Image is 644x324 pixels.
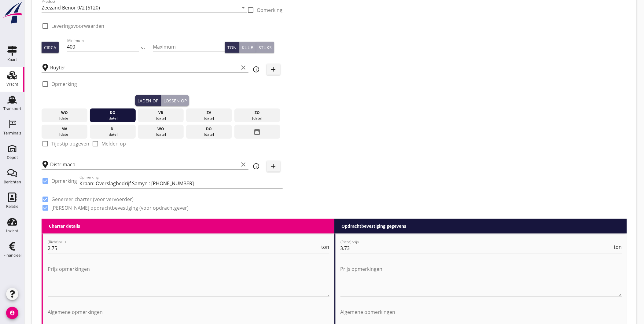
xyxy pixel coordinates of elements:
label: Melden op [101,141,126,147]
div: Laden op [138,98,158,104]
i: info_outline [253,163,260,170]
textarea: Prijs opmerkingen [48,264,329,296]
label: Genereer charter (voor vervoerder) [51,196,134,202]
input: Laadplaats [50,63,239,72]
button: Lossen op [161,95,189,106]
div: do [91,110,134,116]
span: ton [322,245,329,249]
div: Circa [44,44,56,51]
i: info_outline [253,66,260,73]
div: Berichten [4,180,21,184]
div: [DATE] [188,116,230,121]
div: [DATE] [43,132,86,137]
input: Minimum [67,42,139,52]
div: do [188,126,230,132]
input: Opmerking [79,179,283,188]
div: Kaart [7,58,17,62]
div: wo [139,126,182,132]
input: Losplaats [50,160,239,169]
div: Kuub [242,44,253,51]
div: [DATE] [43,116,86,121]
div: [DATE] [139,116,182,121]
textarea: Prijs opmerkingen [340,264,622,296]
i: clear [240,64,247,71]
div: [DATE] [188,132,230,137]
label: Tijdstip opgeven [51,141,89,147]
div: [DATE] [236,116,279,121]
button: Kuub [239,42,256,53]
label: Leveringsvoorwaarden [51,23,104,29]
div: [DATE] [91,132,134,137]
div: zo [236,110,279,116]
div: Lossen op [164,98,187,104]
div: Vracht [6,82,18,86]
div: Inzicht [6,229,18,233]
div: Tot [139,45,153,50]
i: arrow_drop_down [240,4,247,11]
div: di [91,126,134,132]
div: Financieel [3,253,21,257]
div: Relatie [6,204,18,208]
input: Maximum [153,42,225,52]
label: Opmerking [51,81,77,87]
div: Terminals [3,131,21,135]
i: add [270,66,277,73]
div: Depot [7,156,18,160]
div: vr [139,110,182,116]
div: Stuks [259,44,272,51]
input: Product [42,3,239,13]
div: [DATE] [91,116,134,121]
button: Laden op [135,95,161,106]
label: [PERSON_NAME] opdrachtbevestiging (voor opdrachtgever) [51,205,189,211]
i: add [270,163,277,170]
i: clear [240,161,247,168]
i: account_circle [6,307,18,319]
div: za [188,110,230,116]
input: (Richt)prijs [340,243,613,253]
div: Ton [227,44,237,51]
span: ton [614,245,622,249]
div: wo [43,110,86,116]
div: Transport [3,107,21,111]
input: (Richt)prijs [48,243,320,253]
i: date_range [254,126,261,137]
label: Opmerking [257,7,283,13]
div: ma [43,126,86,132]
img: logo-small.a267ee39.svg [1,2,23,24]
label: Opmerking [51,178,77,184]
button: Ton [225,42,239,53]
button: Circa [42,42,59,53]
button: Stuks [256,42,274,53]
div: [DATE] [139,132,182,137]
